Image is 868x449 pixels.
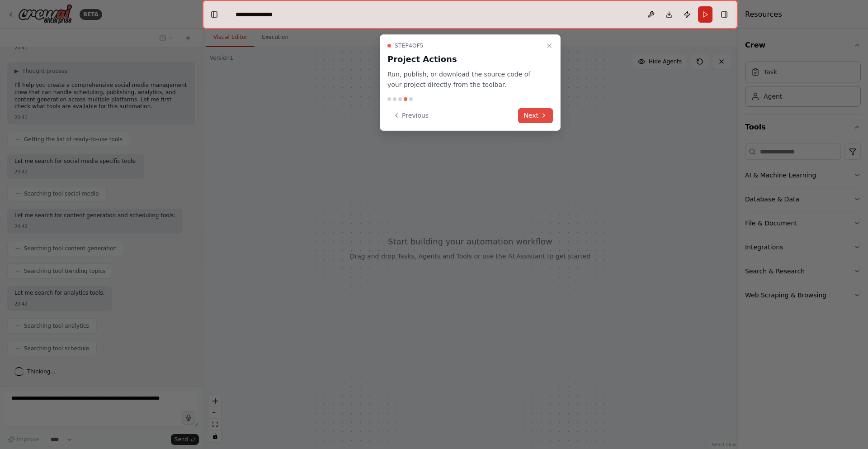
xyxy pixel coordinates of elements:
[387,108,434,123] button: Previous
[208,8,221,21] button: Hide left sidebar
[387,53,542,66] h3: Project Actions
[544,40,555,51] button: Close walkthrough
[387,69,542,90] p: Run, publish, or download the source code of your project directly from the toolbar.
[518,108,553,123] button: Next
[395,42,424,49] span: Step 4 of 5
